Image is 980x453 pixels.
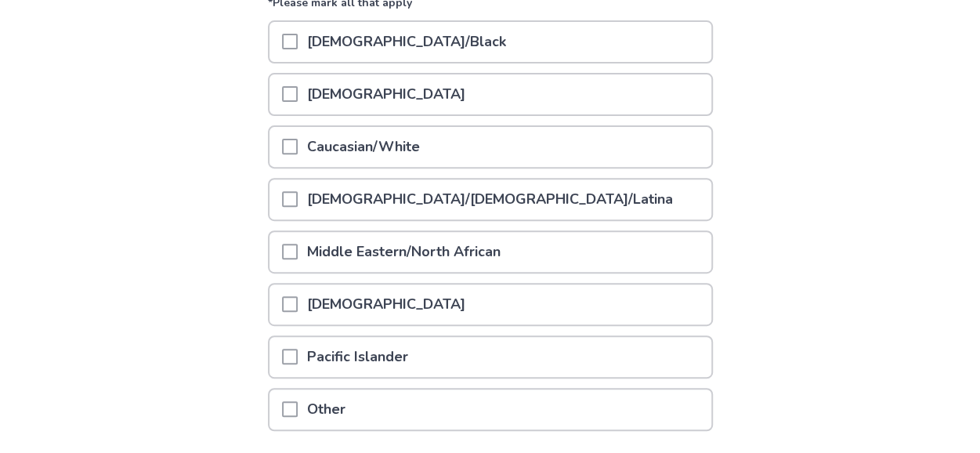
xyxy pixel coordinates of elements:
p: Middle Eastern/North African [298,232,510,272]
p: [DEMOGRAPHIC_DATA] [298,284,475,324]
p: Pacific Islander [298,337,418,377]
p: [DEMOGRAPHIC_DATA]/[DEMOGRAPHIC_DATA]/Latina [298,179,682,219]
p: Caucasian/White [298,127,429,167]
p: [DEMOGRAPHIC_DATA]/Black [298,22,515,62]
p: Other [298,390,355,429]
p: [DEMOGRAPHIC_DATA] [298,74,475,114]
